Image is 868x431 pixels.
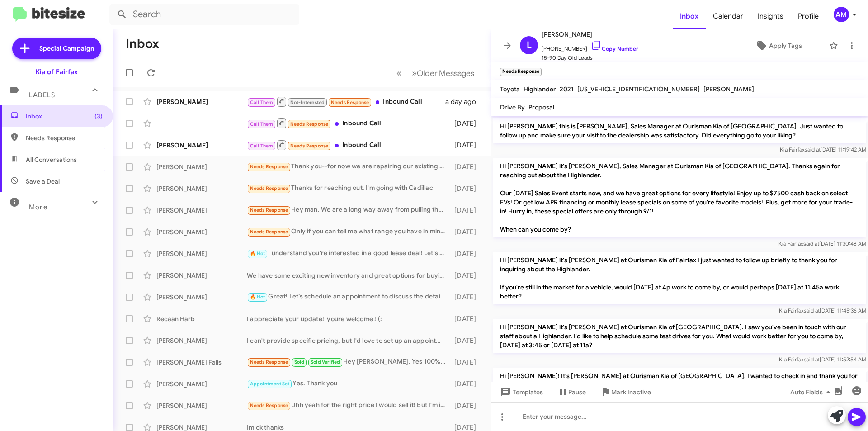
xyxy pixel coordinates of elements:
[126,37,159,51] h1: Inbox
[450,249,483,258] div: [DATE]
[156,184,247,193] div: [PERSON_NAME]
[250,99,274,105] span: Call Them
[247,248,450,259] div: I understand you're interested in a good lease deal! Let's schedule a time for you to come in and...
[673,3,706,29] a: Inbox
[706,3,750,29] a: Calendar
[493,118,866,143] p: Hi [PERSON_NAME] this is [PERSON_NAME], Sales Manager at Ourisman Kia of [GEOGRAPHIC_DATA]. Just ...
[156,271,247,280] div: [PERSON_NAME]
[247,314,450,323] div: I appreciate your update! youre welcome ! (:
[779,356,866,363] span: Kia Fairfax [DATE] 11:52:54 AM
[109,4,299,25] input: Search
[156,97,247,106] div: [PERSON_NAME]
[156,336,247,345] div: [PERSON_NAME]
[500,85,520,93] span: Toyota
[39,44,94,53] span: Special Campaign
[780,146,866,153] span: Kia Fairfax [DATE] 11:19:42 AM
[247,139,450,151] div: Inbound Call
[250,403,288,408] span: Needs Response
[247,336,450,345] div: I can't provide specific pricing, but I'd love to set up an appointment for you to bring in your ...
[156,162,247,171] div: [PERSON_NAME]
[804,356,820,363] span: said at
[29,203,47,211] span: More
[26,177,60,186] span: Save a Deal
[417,68,474,78] span: Older Messages
[247,400,450,411] div: Uhh yeah for the right price I would sell it! But I'm in [GEOGRAPHIC_DATA] right now and I think ...
[568,384,586,400] span: Pause
[392,64,480,82] nav: Page navigation example
[156,358,247,367] div: [PERSON_NAME] Falls
[791,3,826,29] a: Profile
[560,85,574,93] span: 2021
[26,112,103,121] span: Inbox
[396,67,401,79] span: «
[732,38,825,54] button: Apply Tags
[498,384,543,400] span: Templates
[493,368,866,402] p: Hi [PERSON_NAME]! It's [PERSON_NAME] at Ourisman Kia of [GEOGRAPHIC_DATA]. I wanted to check in a...
[542,29,638,40] span: [PERSON_NAME]
[778,240,866,247] span: Kia Fairfax [DATE] 11:30:48 AM
[94,112,103,121] span: (3)
[26,155,77,164] span: All Conversations
[290,143,329,149] span: Needs Response
[593,384,658,400] button: Mark Inactive
[450,119,483,128] div: [DATE]
[803,240,819,247] span: said at
[247,271,450,280] div: We have some exciting new inventory and great options for buying vehicles. Would you like to sche...
[577,85,700,93] span: [US_VEHICLE_IDENTIFICATION_NUMBER]
[250,143,274,149] span: Call Them
[391,64,407,82] button: Previous
[12,38,101,59] a: Special Campaign
[769,38,802,54] span: Apply Tags
[406,64,480,82] button: Next
[834,7,849,22] div: AM
[156,293,247,302] div: [PERSON_NAME]
[247,357,450,367] div: Hey [PERSON_NAME]. Yes 100% pleased with everything!
[250,121,274,127] span: Call Them
[542,53,638,62] span: 15-90 Day Old Leads
[805,146,821,153] span: said at
[450,401,483,410] div: [DATE]
[826,7,858,22] button: AM
[491,384,550,400] button: Templates
[703,85,754,93] span: [PERSON_NAME]
[311,359,340,365] span: Sold Verified
[156,206,247,215] div: [PERSON_NAME]
[493,158,866,237] p: Hi [PERSON_NAME] it's [PERSON_NAME], Sales Manager at Ourisman Kia of [GEOGRAPHIC_DATA]. Thanks a...
[783,384,841,400] button: Auto Fields
[450,358,483,367] div: [DATE]
[250,229,288,235] span: Needs Response
[450,314,483,323] div: [DATE]
[450,162,483,171] div: [DATE]
[750,3,791,29] a: Insights
[250,207,288,213] span: Needs Response
[493,319,866,353] p: Hi [PERSON_NAME] it's [PERSON_NAME] at Ourisman Kia of [GEOGRAPHIC_DATA]. I saw you've been in to...
[247,227,450,237] div: Only if you can tell me what range you have in mind to purchase it for. Make it worth my time to ...
[542,40,638,53] span: [PHONE_NUMBER]
[524,85,556,93] span: Highlander
[250,164,288,170] span: Needs Response
[611,384,651,400] span: Mark Inactive
[779,307,866,314] span: Kia Fairfax [DATE] 11:45:36 AM
[412,67,417,79] span: »
[290,99,325,105] span: Not-Interested
[290,121,329,127] span: Needs Response
[450,271,483,280] div: [DATE]
[156,249,247,258] div: [PERSON_NAME]
[156,314,247,323] div: Recaan Harb
[450,293,483,302] div: [DATE]
[450,184,483,193] div: [DATE]
[527,38,532,52] span: L
[500,103,525,111] span: Drive By
[450,141,483,150] div: [DATE]
[250,185,288,191] span: Needs Response
[790,384,834,400] span: Auto Fields
[247,205,450,215] div: Hey man. We are a long way away from pulling the trigger. I was literally just killing time the d...
[250,251,265,256] span: 🔥 Hot
[247,161,450,172] div: Thank you--for now we are repairing our existing car and avoiding a 40K purchase:) Will be back i...
[156,227,247,237] div: [PERSON_NAME]
[250,359,288,365] span: Needs Response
